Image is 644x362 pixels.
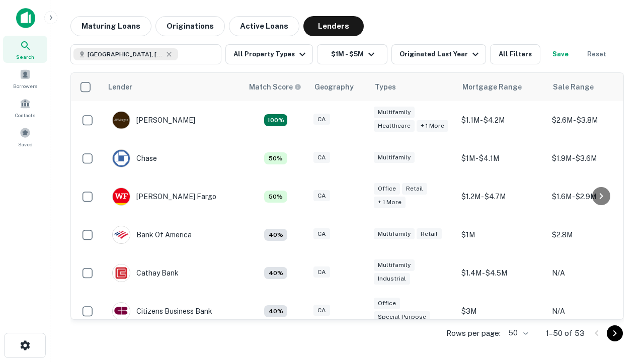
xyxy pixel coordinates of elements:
div: Matching Properties: 18, hasApolloMatch: undefined [264,114,287,126]
td: $1.4M - $4.5M [456,254,547,292]
div: Matching Properties: 4, hasApolloMatch: undefined [264,267,287,279]
div: 50 [505,326,530,340]
a: Saved [3,123,47,150]
td: N/A [547,254,637,292]
div: Geography [314,81,354,93]
a: Borrowers [3,65,47,92]
img: capitalize-icon.png [16,8,35,28]
th: Lender [102,73,243,101]
div: Matching Properties: 4, hasApolloMatch: undefined [264,305,287,317]
div: Multifamily [374,228,415,240]
div: Retail [402,183,427,195]
button: Originations [155,16,225,36]
div: Multifamily [374,152,415,163]
th: Mortgage Range [456,73,547,101]
button: Lenders [303,16,364,36]
button: Reset [581,44,613,64]
div: Cathay Bank [112,264,179,282]
td: $3M [456,292,547,330]
div: CA [313,190,330,202]
div: Originated Last Year [399,48,481,60]
div: CA [313,152,330,163]
td: $2.8M [547,216,637,254]
img: picture [113,264,130,282]
h6: Match Score [249,81,299,93]
div: Citizens Business Bank [112,302,212,320]
div: Healthcare [374,120,415,132]
td: $1.9M - $3.6M [547,139,637,177]
div: Capitalize uses an advanced AI algorithm to match your search with the best lender. The match sco... [249,81,301,93]
div: Lender [108,81,132,93]
img: picture [113,188,130,205]
button: All Property Types [225,44,313,64]
td: $2.6M - $3.8M [547,101,637,139]
span: Contacts [15,111,35,119]
div: Industrial [374,273,410,285]
div: [PERSON_NAME] [112,111,195,129]
img: picture [113,150,130,167]
td: N/A [547,292,637,330]
div: Special Purpose [374,311,430,323]
th: Types [369,73,456,101]
span: Borrowers [13,82,37,90]
div: + 1 more [374,197,406,208]
div: CA [313,266,330,278]
th: Geography [308,73,369,101]
div: CA [313,228,330,240]
a: Search [3,36,47,63]
div: CA [313,114,330,125]
td: $1M [456,216,547,254]
button: Originated Last Year [391,44,486,64]
div: Matching Properties: 5, hasApolloMatch: undefined [264,152,287,164]
button: All Filters [490,44,540,64]
div: Mortgage Range [462,81,522,93]
span: [GEOGRAPHIC_DATA], [GEOGRAPHIC_DATA], [GEOGRAPHIC_DATA] [88,50,163,59]
div: Sale Range [553,81,594,93]
img: picture [113,112,130,129]
div: Chase [112,149,157,167]
span: Search [16,53,34,61]
td: $1.6M - $2.9M [547,177,637,216]
button: Maturing Loans [70,16,151,36]
th: Capitalize uses an advanced AI algorithm to match your search with the best lender. The match sco... [243,73,308,101]
button: $1M - $5M [317,44,387,64]
th: Sale Range [547,73,637,101]
iframe: Chat Widget [594,249,644,298]
button: Active Loans [229,16,299,36]
button: Go to next page [607,325,623,341]
p: 1–50 of 53 [546,327,585,339]
div: Types [375,81,396,93]
div: [PERSON_NAME] Fargo [112,188,216,206]
div: Office [374,298,400,309]
p: Rows per page: [446,327,501,339]
div: Multifamily [374,107,415,118]
img: picture [113,303,130,320]
div: Office [374,183,400,195]
td: $1.1M - $4.2M [456,101,547,139]
div: CA [313,305,330,316]
div: + 1 more [417,120,448,132]
div: Bank Of America [112,226,192,244]
div: Multifamily [374,259,415,271]
a: Contacts [3,94,47,121]
span: Saved [18,140,33,148]
img: picture [113,226,130,243]
td: $1.2M - $4.7M [456,177,547,216]
td: $1M - $4.1M [456,139,547,177]
div: Retail [417,228,442,240]
div: Matching Properties: 5, hasApolloMatch: undefined [264,191,287,203]
div: Matching Properties: 4, hasApolloMatch: undefined [264,229,287,241]
button: Save your search to get updates of matches that match your search criteria. [544,44,577,64]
